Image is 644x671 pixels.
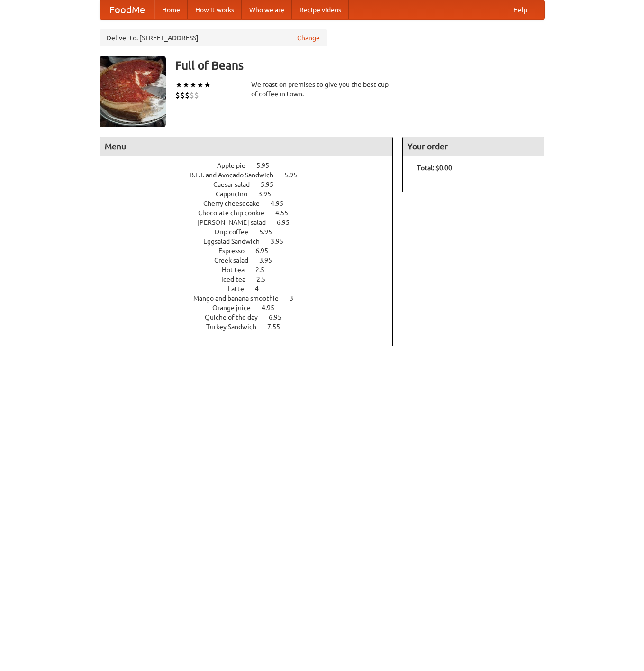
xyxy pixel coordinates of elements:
a: Apple pie 5.95 [217,162,287,169]
span: Greek salad [214,257,258,264]
li: ★ [204,80,211,90]
a: How it works [188,0,242,19]
li: $ [180,90,185,101]
span: 7.55 [267,323,290,331]
li: ★ [175,80,182,90]
span: Quiche of the day [205,313,267,321]
h4: Your order [403,137,544,156]
a: Chocolate chip cookie 4.55 [198,209,306,217]
img: angular.jpg [100,56,166,127]
span: Iced tea [221,276,255,283]
a: Recipe videos [292,0,349,19]
span: B.L.T. and Avocado Sandwich [190,171,283,179]
span: 5.95 [256,162,279,169]
a: FoodMe [100,0,154,19]
h4: Menu [100,137,393,156]
a: Espresso 6.95 [218,247,286,255]
a: Greek salad 3.95 [214,257,290,264]
li: $ [190,90,194,101]
a: Home [154,0,188,19]
span: 3.95 [271,238,293,245]
a: Mango and banana smoothie 3 [193,294,311,302]
li: $ [194,90,199,101]
span: Drip coffee [215,228,258,236]
a: Hot tea 2.5 [222,266,282,274]
a: Cappucino 3.95 [216,190,289,198]
span: Cherry cheesecake [203,200,269,207]
span: Orange juice [212,304,260,312]
a: Who we are [242,0,292,19]
span: 2.5 [256,276,275,283]
span: Eggsalad Sandwich [203,238,269,245]
span: 6.95 [255,247,278,255]
div: We roast on premises to give you the best cup of coffee in town. [251,80,393,99]
h3: Full of Beans [175,56,545,75]
span: Turkey Sandwich [206,323,266,331]
span: 5.95 [284,171,307,179]
b: Total: $0.00 [417,164,452,172]
span: 5.95 [261,181,283,188]
a: Quiche of the day 6.95 [205,313,299,321]
span: 4.55 [275,209,298,217]
li: ★ [197,80,204,90]
span: 4.95 [262,304,284,312]
span: Hot tea [222,266,254,274]
span: 3 [290,294,303,302]
span: 2.5 [255,266,274,274]
li: $ [175,90,180,101]
span: Cappucino [216,190,257,198]
a: Latte 4 [228,285,276,293]
span: 3.95 [258,190,281,198]
a: Change [297,33,320,43]
span: 4.95 [271,200,293,207]
li: $ [185,90,190,101]
span: Chocolate chip cookie [198,209,274,217]
span: Latte [228,285,254,293]
a: Eggsalad Sandwich 3.95 [203,238,301,245]
a: [PERSON_NAME] salad 6.95 [197,219,307,226]
span: Apple pie [217,162,255,169]
span: 3.95 [259,257,281,264]
span: 6.95 [277,219,299,226]
a: Cherry cheesecake 4.95 [203,200,301,207]
li: ★ [190,80,197,90]
span: 6.95 [269,313,291,321]
a: Iced tea 2.5 [221,276,283,283]
a: B.L.T. and Avocado Sandwich 5.95 [190,171,315,179]
div: Deliver to: [STREET_ADDRESS] [100,29,327,46]
li: ★ [182,80,190,90]
a: Help [506,0,535,19]
a: Caesar salad 5.95 [213,181,291,188]
span: Caesar salad [213,181,259,188]
a: Turkey Sandwich 7.55 [206,323,298,331]
span: 4 [255,285,268,293]
span: 5.95 [259,228,281,236]
a: Orange juice 4.95 [212,304,292,312]
a: Drip coffee 5.95 [215,228,290,236]
span: Espresso [218,247,254,255]
span: Mango and banana smoothie [193,294,288,302]
span: [PERSON_NAME] salad [197,219,275,226]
